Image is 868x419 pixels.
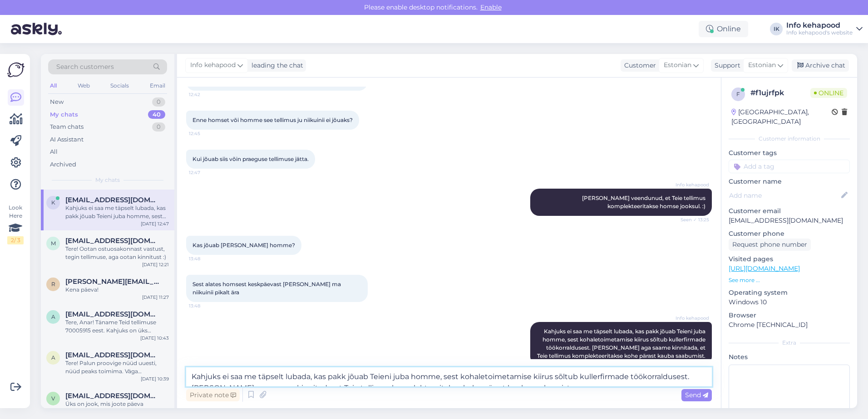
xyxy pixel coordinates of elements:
[141,375,169,382] div: [DATE] 10:39
[142,261,169,268] div: [DATE] 12:21
[248,61,303,70] div: leading the chat
[729,311,850,320] p: Browser
[65,310,160,318] span: anaralijev@gmail.com
[729,177,850,186] p: Customer name
[729,148,850,158] p: Customer tags
[189,255,223,262] span: 13:48
[736,91,740,97] span: f
[729,297,850,307] p: Windows 10
[664,60,691,70] span: Estonian
[50,110,78,119] div: My chats
[189,130,223,137] span: 12:45
[51,281,55,287] span: r
[770,23,783,35] div: IK
[65,359,169,375] div: Tere! Palun proovige nüüd uuesti, nüüd peaks toimima. Väga vabandame segaduse pärast!
[65,400,169,416] div: Üks on jook, mis joote päeva [PERSON_NAME] :) Võib koos kasutada
[192,117,353,123] span: Enne homset või homme see tellimus ju niikuinii ei jõuaks?
[189,302,223,309] span: 13:48
[65,237,160,245] span: malleusmirelle606@gmail.com
[95,176,120,184] span: My chats
[810,88,847,98] span: Online
[65,286,169,294] div: Kena päeva!
[51,395,55,402] span: v
[56,62,114,72] span: Search customers
[729,352,850,362] p: Notes
[729,216,850,225] p: [EMAIL_ADDRESS][DOMAIN_NAME]
[140,335,169,341] div: [DATE] 10:43
[750,88,810,98] div: # f1ujrfpk
[50,122,84,132] div: Team chats
[142,294,169,301] div: [DATE] 11:27
[7,204,24,244] div: Look Here
[729,276,850,284] p: See more ...
[192,281,342,296] span: Sest alates homsest keskpäevast [PERSON_NAME] ma niikuinii pikalt ära
[685,391,708,399] span: Send
[50,97,64,107] div: New
[51,354,55,361] span: a
[192,242,295,248] span: Kas jõuab [PERSON_NAME] homme?
[729,135,850,143] div: Customer information
[621,61,656,70] div: Customer
[141,220,169,227] div: [DATE] 12:47
[189,91,223,98] span: 12:42
[76,80,92,92] div: Web
[537,328,707,359] span: Kahjuks ei saa me täpselt lubada, kas pakk jõuab Teieni juba homme, sest kohaletoimetamise kiirus...
[675,216,709,223] span: Seen ✓ 13:25
[729,320,850,330] p: Chrome [TECHNICAL_ID]
[65,196,160,204] span: katlinmikker@gmail.com
[792,59,849,72] div: Archive chat
[748,60,776,70] span: Estonian
[786,29,853,36] div: Info kehapood's website
[50,147,58,156] div: All
[65,318,169,335] div: Tere, Anar! Täname Teid tellimuse 70005915 eest. Kahjuks on üks [PERSON_NAME] tellimusest hetkel ...
[51,199,55,206] span: k
[729,254,850,264] p: Visited pages
[699,21,748,37] div: Online
[729,229,850,239] p: Customer phone
[729,160,850,173] input: Add a tag
[729,190,839,200] input: Add name
[48,80,59,92] div: All
[65,278,160,286] span: rita.m.gyarmati@gmail.com
[582,195,707,209] span: [PERSON_NAME] veendunud, et Teie tellimus komplekteeritakse homse jooksul. :)
[65,392,160,400] span: virgeaug@gmail.com
[729,239,811,251] div: Request phone number
[729,339,850,347] div: Extra
[51,240,56,247] span: m
[7,236,24,244] div: 2 / 3
[786,22,863,36] a: Info kehapoodInfo kehapood's website
[65,245,169,261] div: Tere! Ootan ostuosakonnast vastust, tegin tellimuse, aga ootan kinnitust :)
[65,351,160,359] span: annelimusto@gmail.com
[189,169,223,176] span: 12:47
[729,264,800,273] a: [URL][DOMAIN_NAME]
[731,107,832,127] div: [GEOGRAPHIC_DATA], [GEOGRAPHIC_DATA]
[786,22,853,29] div: Info kehapood
[192,156,309,162] span: Kui jõuab siis võin praeguse tellimuse jätta.
[186,389,240,401] div: Private note
[675,315,709,322] span: Info kehapood
[190,60,236,70] span: Info kehapood
[675,181,709,188] span: Info kehapood
[50,135,84,144] div: AI Assistant
[711,61,740,70] div: Support
[478,3,504,11] span: Enable
[148,110,165,119] div: 40
[729,288,850,297] p: Operating system
[50,160,76,169] div: Archived
[7,61,25,78] img: Askly Logo
[152,122,165,132] div: 0
[51,313,55,320] span: a
[65,204,169,220] div: Kahjuks ei saa me täpselt lubada, kas pakk jõuab Teieni juba homme, sest kohaletoimetamise kiirus...
[148,80,167,92] div: Email
[152,97,165,107] div: 0
[729,206,850,216] p: Customer email
[108,80,131,92] div: Socials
